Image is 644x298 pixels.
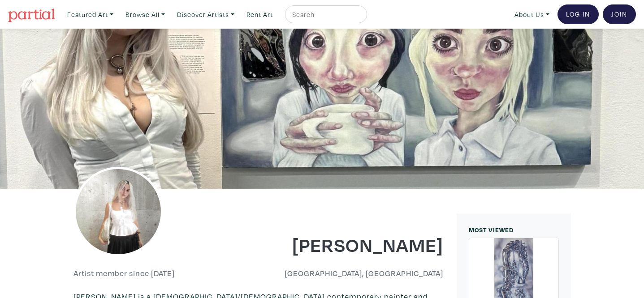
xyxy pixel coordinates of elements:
a: Rent Art [242,5,277,24]
a: Join [603,4,636,24]
small: MOST VIEWED [469,226,514,234]
h6: [GEOGRAPHIC_DATA], [GEOGRAPHIC_DATA] [265,268,443,278]
img: phpThumb.php [73,167,163,256]
a: Featured Art [63,5,117,24]
a: Log In [558,4,599,24]
h1: [PERSON_NAME] [265,232,443,256]
a: About Us [510,5,553,24]
a: Discover Artists [173,5,238,24]
input: Search [291,9,359,20]
h6: Artist member since [DATE] [73,268,175,278]
a: Browse All [121,5,169,24]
